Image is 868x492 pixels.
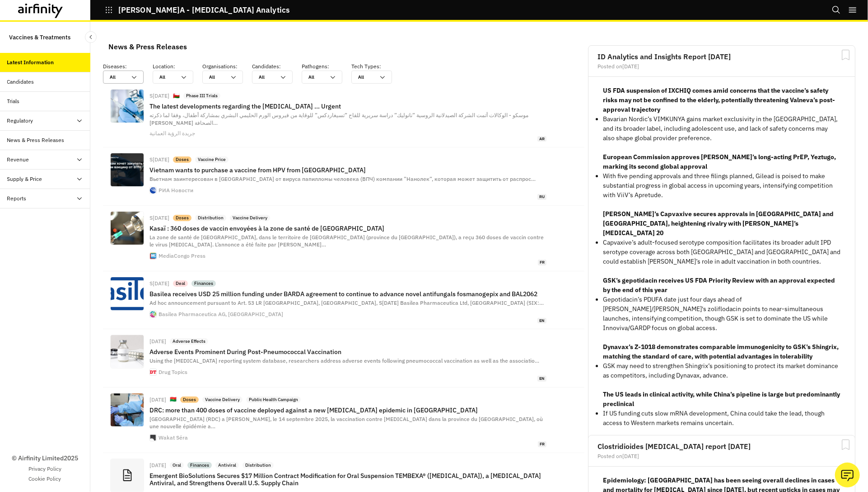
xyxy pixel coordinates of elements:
[7,156,29,164] div: Revenue
[29,475,61,483] a: Cookie Policy
[108,40,187,53] div: News & Press Releases
[150,435,156,441] img: favicon.png
[538,260,546,265] span: fr
[173,462,181,468] p: Oral
[111,277,144,310] img: 4403c5ae-6c9a-43d2-8c5f-deb2de747a47
[149,463,166,468] div: [DATE]
[159,435,188,440] div: Wakat Séra
[159,188,193,193] div: РИА Новости
[603,114,840,143] p: Bavarian Nordic’s VIMKUNYA gains market exclusivity in the [GEOGRAPHIC_DATA], and its broader lab...
[7,97,20,105] div: Trials
[603,295,840,333] p: Gepotidacin’s PDUFA date just four days ahead of [PERSON_NAME]/[PERSON_NAME]'s zoliflodacin point...
[202,62,252,71] p: Organisations :
[7,78,34,86] div: Candidates
[7,136,65,144] div: News & Press Releases
[176,280,185,287] p: Deal
[150,369,156,375] img: favicon.ico
[176,215,189,221] p: Doses
[149,112,528,126] span: موسكو - الوكالات أتمت الشركة الصيدلانية الروسية ”نانوليك” دراسة سريرية للقاح ”تسيغاردكس” للوقاية ...
[103,206,584,271] a: S[DATE]DosesDistributionVaccine DeliveryKasaï : 360 doses de vaccin envoyées à la zone de santé d...
[111,212,144,245] img: ebola_vaccin_25.jpg
[603,409,840,428] p: If US funding cuts slow mRNA development, China could take the lead, though access to Western mar...
[205,397,240,403] p: Vaccine Delivery
[603,343,839,360] strong: Dynavax’s Z-1018 demonstrates comparable immunogenicity to GSK’s Shingrix, matching the standard ...
[537,194,546,200] span: ru
[149,166,546,174] p: Vietnam wants to purchase a vaccine from HPV from [GEOGRAPHIC_DATA]
[537,136,546,142] span: ar
[7,117,33,125] div: Regulatory
[603,361,840,380] p: GSK may need to strengthen Shingrix’s positioning to protect its market dominance as competitors,...
[149,416,543,430] span: [GEOGRAPHIC_DATA] (RDC) a [PERSON_NAME], le 14 septembre 2025, la vaccination contre [MEDICAL_DAT...
[149,103,546,110] p: The latest developments regarding the [MEDICAL_DATA] ... Urgent
[149,93,169,99] div: S[DATE]
[103,271,584,329] a: S[DATE]DealFinancesBasilea receives USD 25 million funding under BARDA agreement to continue to a...
[149,225,546,232] p: Kasaï : 360 doses de vaccin envoyées à la zone de santé de [GEOGRAPHIC_DATA]
[173,92,180,100] p: 🇴🇲
[351,62,401,71] p: Tech Types :
[603,171,840,200] p: With five pending approvals and three filings planned, Gilead is poised to make substantial progr...
[111,90,144,123] img: FzM0Y.jpeg
[603,238,840,266] p: Capvaxive’s adult-focused serotype composition facilitates its broader adult IPD serotype coverag...
[198,215,224,221] p: Distribution
[149,290,546,298] p: Basilea receives USD 25 million funding under BARDA agreement to continue to advance novel antifu...
[538,441,546,447] span: fr
[103,147,584,205] a: S[DATE]DosesVaccine PriceVietnam wants to purchase a vaccine from HPV from [GEOGRAPHIC_DATA]Вьетн...
[173,338,205,345] p: Adverse Effects
[835,463,860,487] button: Ask our analysts
[183,397,196,403] p: Doses
[7,175,42,183] div: Supply & Price
[150,187,156,194] img: apple-touch-icon.png
[149,131,195,136] div: جريدة الرؤية العمانية
[150,311,156,317] img: favicon.ico
[118,6,289,14] p: [PERSON_NAME]A - [MEDICAL_DATA] Analytics
[85,31,97,43] button: Close Sidebar
[149,472,546,487] p: Emergent BioSolutions Secures $17 Million Contract Modification for Oral Suspension TEMBEXA® ([ME...
[233,215,267,221] p: Vaccine Delivery
[186,93,218,99] p: Phase III Trials
[159,312,283,317] div: Basilea Pharmaceutica AG, [GEOGRAPHIC_DATA]
[103,329,584,387] a: [DATE]Adverse EffectsAdverse Events Prominent During Post-Pneumococcal VaccinationUsing the [MEDI...
[111,335,144,368] img: 8e93360da7d7463fde204f5f39d3524ea70bee52-1800x1200.jpg
[7,58,54,66] div: Latest Information
[840,49,851,61] svg: Bookmark Report
[103,62,153,71] p: Diseases :
[194,280,213,287] p: Finances
[170,396,177,403] p: 🇧🇫
[537,376,546,382] span: en
[9,29,70,46] p: Vaccines & Treatments
[302,62,351,71] p: Pathogens :
[176,156,189,163] p: Doses
[159,253,205,259] div: MediaCongo Press
[218,462,236,468] p: Antiviral
[111,393,144,426] img: WhatsApp-Image-2025-09-15-at-12.37.25.jpeg
[597,64,846,69] div: Posted on [DATE]
[7,194,27,203] div: Reports
[603,390,840,408] strong: The US leads in clinical activity, while China’s pipeline is large but predominantly preclinical
[245,462,271,468] p: Distribution
[537,318,546,324] span: en
[149,299,544,306] span: Ad hoc announcement pursuant to Art. 53 LR [GEOGRAPHIC_DATA], [GEOGRAPHIC_DATA], S[DATE] Basilea ...
[603,210,834,237] strong: [PERSON_NAME]’s Capvaxive secures approvals in [GEOGRAPHIC_DATA] and [GEOGRAPHIC_DATA], heighteni...
[149,215,169,221] div: S[DATE]
[603,276,835,294] strong: GSK’s gepotidacin receives US FDA Priority Review with an approval expected by the end of this year
[105,2,289,18] button: [PERSON_NAME]A - [MEDICAL_DATA] Analytics
[149,157,169,162] div: S[DATE]
[149,348,546,355] p: Adverse Events Prominent During Post-Pneumococcal Vaccination
[28,465,61,473] a: Privacy Policy
[832,2,841,18] button: Search
[603,153,836,170] strong: European Commission approves [PERSON_NAME]’s long-acting PrEP, Yeztugo, marking its second global...
[190,462,209,468] p: Finances
[150,253,156,259] img: fav.png
[149,407,546,414] p: DRC: more than 400 doses of vaccine deployed against a new [MEDICAL_DATA] epidemic in [GEOGRAPHIC...
[111,153,144,186] img: 2042198375.jpg
[159,369,187,375] div: Drug Topics
[149,397,166,402] div: [DATE]
[103,84,584,147] a: S[DATE]🇴🇲Phase III TrialsThe latest developments regarding the [MEDICAL_DATA] ... Urgentموسكو - ا...
[149,234,544,248] span: La zone de santé de [GEOGRAPHIC_DATA], dans le territoire de [GEOGRAPHIC_DATA] (province du [GEOG...
[103,388,584,453] a: [DATE]🇧🇫DosesVaccine DeliveryPublic Health CampaignDRC: more than 400 doses of vaccine deployed a...
[198,156,226,163] p: Vaccine Price
[603,86,835,114] strong: US FDA suspension of IXCHIQ comes amid concerns that the vaccine’s safety risks may not be confin...
[597,454,846,459] div: Posted on [DATE]
[149,281,169,286] div: S[DATE]
[149,175,536,182] span: Вьетнам заинтересован в [GEOGRAPHIC_DATA] от вируса папилломы человека (ВПЧ) компании ”Нанолек”, ...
